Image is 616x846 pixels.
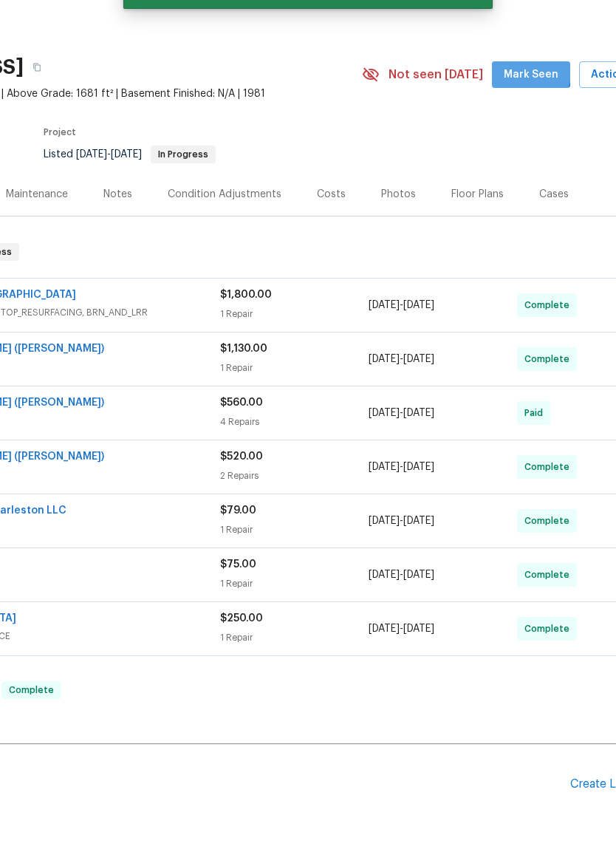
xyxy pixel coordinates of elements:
[369,514,400,524] span: [DATE]
[220,574,369,589] div: 1 Repair
[123,15,440,61] span: Feedback submitted. Thank you, your feedback is valuable for Opendoor to manage & train trade par...
[24,106,50,132] button: Copy Address
[220,557,256,567] span: $79.00
[220,412,369,427] div: 1 Repair
[220,358,369,373] div: 1 Repair
[220,466,369,481] div: 4 Repairs
[403,514,434,524] span: [DATE]
[103,239,132,253] div: Notes
[440,18,489,48] button: Close
[369,403,434,418] span: -
[168,239,281,253] div: Condition Adjustments
[403,406,434,416] span: [DATE]
[492,113,570,140] button: Mark Seen
[539,239,569,253] div: Cases
[524,673,575,688] span: Complete
[369,349,434,364] span: -
[369,673,434,688] span: -
[369,619,434,634] span: -
[369,460,400,470] span: [DATE]
[220,449,263,460] span: $560.00
[152,202,214,211] span: In Progress
[76,201,142,211] span: -
[44,201,216,211] span: Listed
[369,621,400,632] span: [DATE]
[369,457,434,472] span: -
[524,511,575,526] span: Complete
[369,567,400,578] span: [DATE]
[524,403,575,418] span: Complete
[253,9,290,38] span: Work Orders
[524,349,575,364] span: Complete
[381,239,416,253] div: Photos
[403,675,434,686] span: [DATE]
[3,734,60,749] span: Complete
[220,520,369,535] div: 2 Repairs
[220,341,272,352] span: $1,800.00
[220,503,263,514] span: $520.00
[220,628,369,643] div: 1 Repair
[317,239,346,253] div: Costs
[389,119,483,134] span: Not seen [DATE]
[6,239,68,253] div: Maintenance
[220,682,369,697] div: 1 Repair
[220,611,256,621] span: $75.00
[432,9,503,38] span: Geo Assignments
[403,567,434,578] span: [DATE]
[369,565,434,580] span: -
[76,201,107,211] span: [DATE]
[524,457,549,472] span: Paid
[111,201,142,211] span: [DATE]
[369,406,400,416] span: [DATE]
[50,16,99,31] span: Maestro
[403,621,434,632] span: [DATE]
[44,180,76,188] span: Project
[504,117,558,136] span: Mark Seen
[451,239,504,253] div: Floor Plans
[369,352,400,362] span: [DATE]
[220,665,263,675] span: $250.00
[524,565,575,580] span: Complete
[369,675,400,686] span: [DATE]
[403,460,434,470] span: [DATE]
[403,352,434,362] span: [DATE]
[220,395,267,406] span: $1,130.00
[369,511,434,526] span: -
[528,9,538,24] div: 6
[524,619,575,634] span: Complete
